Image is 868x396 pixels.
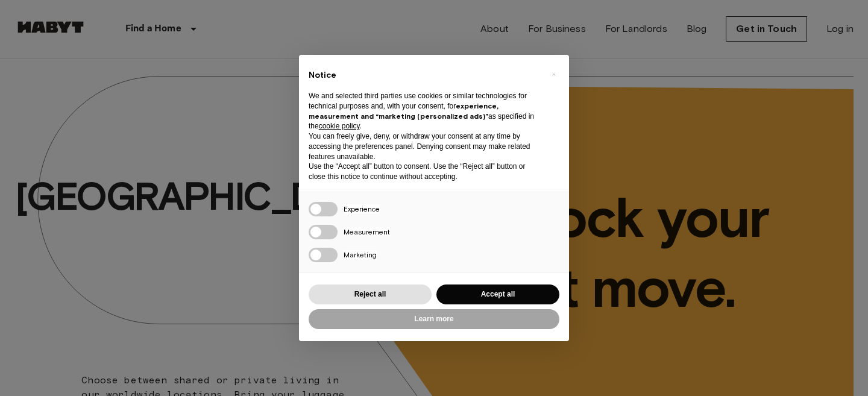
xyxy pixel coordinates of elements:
button: Learn more [309,309,559,329]
p: We and selected third parties use cookies or similar technologies for technical purposes and, wit... [309,91,540,131]
h2: Notice [309,69,540,81]
span: × [552,67,556,81]
button: Reject all [309,284,432,304]
p: Use the “Accept all” button to consent. Use the “Reject all” button or close this notice to conti... [309,162,540,182]
span: Marketing [344,250,377,259]
p: You can freely give, deny, or withdraw your consent at any time by accessing the preferences pane... [309,131,540,162]
button: Accept all [436,284,559,304]
button: Close this notice [544,64,563,84]
strong: experience, measurement and “marketing (personalized ads)” [309,101,498,121]
span: Experience [344,204,380,213]
span: Measurement [344,227,390,236]
a: cookie policy [319,122,360,130]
